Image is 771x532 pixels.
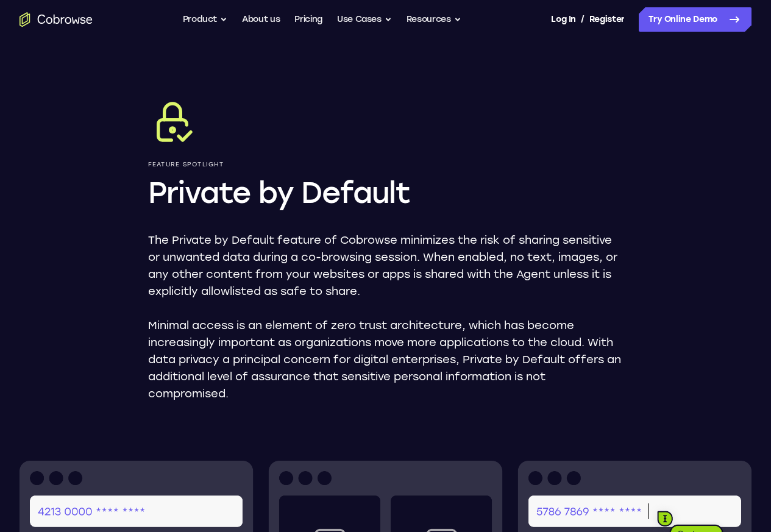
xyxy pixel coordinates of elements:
[148,232,624,300] p: The Private by Default feature of Cobrowse minimizes the risk of sharing sensitive or unwanted da...
[589,7,625,32] a: Register
[551,7,575,32] a: Log In
[407,7,461,32] button: Resources
[581,12,584,27] span: /
[148,173,624,212] h1: Private by Default
[294,7,322,32] a: Pricing
[242,7,280,32] a: About us
[148,161,624,168] p: Feature Spotlight
[639,7,751,32] a: Try Online Demo
[148,98,197,146] img: Private by Default
[20,12,93,27] a: Go to the home page
[337,7,392,32] button: Use Cases
[148,317,624,402] p: Minimal access is an element of zero trust architecture, which has become increasingly important ...
[183,7,228,32] button: Product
